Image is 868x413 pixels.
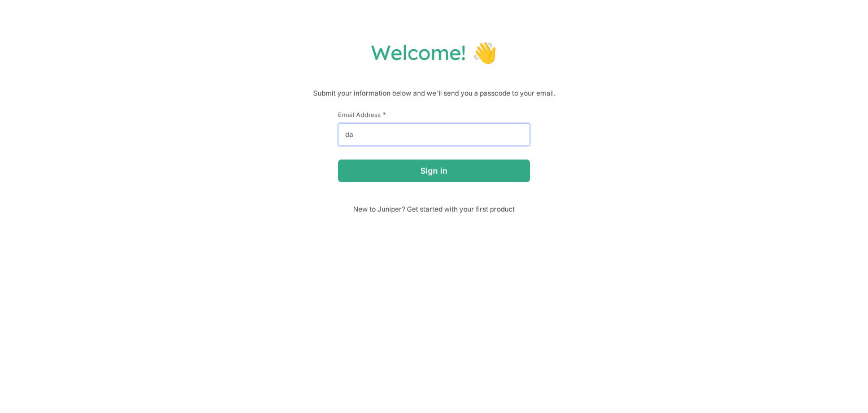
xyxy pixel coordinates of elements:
label: Email Address [338,110,530,119]
h1: Welcome! 👋 [11,40,857,65]
span: New to Juniper? Get started with your first product [338,205,530,213]
input: email@example.com [338,123,530,146]
button: Sign in [338,160,530,182]
span: This field is required. [383,110,386,119]
p: Submit your information below and we'll send you a passcode to your email. [11,88,857,99]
